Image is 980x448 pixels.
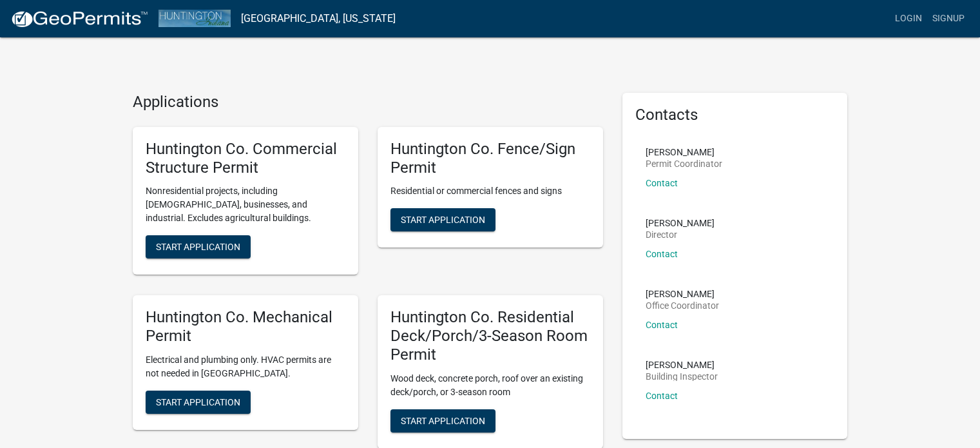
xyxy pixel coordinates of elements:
[390,308,590,364] h5: Huntington Co. Residential Deck/Porch/3-Season Room Permit
[390,409,495,433] button: Start Application
[146,184,345,225] p: Nonresidential projects, including [DEMOGRAPHIC_DATA], businesses, and industrial. Excludes agric...
[390,372,590,399] p: Wood deck, concrete porch, roof over an existing deck/porch, or 3-season room
[146,353,345,380] p: Electrical and plumbing only. HVAC permits are not needed in [GEOGRAPHIC_DATA].
[241,8,396,30] a: [GEOGRAPHIC_DATA], [US_STATE]
[890,6,927,31] a: Login
[146,235,251,258] button: Start Application
[401,215,485,225] span: Start Application
[646,391,678,401] a: Contact
[646,148,722,157] p: [PERSON_NAME]
[646,372,718,381] p: Building Inspector
[146,140,345,177] h5: Huntington Co. Commercial Structure Permit
[646,219,715,228] p: [PERSON_NAME]
[146,391,251,414] button: Start Application
[646,230,715,239] p: Director
[927,6,970,31] a: Signup
[646,301,719,310] p: Office Coordinator
[646,159,722,168] p: Permit Coordinator
[401,415,485,425] span: Start Application
[646,249,678,259] a: Contact
[646,178,678,188] a: Contact
[133,93,603,112] h4: Applications
[635,106,835,124] h5: Contacts
[156,396,240,407] span: Start Application
[646,360,718,369] p: [PERSON_NAME]
[390,184,590,198] p: Residential or commercial fences and signs
[159,10,231,27] img: Huntington County, Indiana
[390,208,495,231] button: Start Application
[646,320,678,330] a: Contact
[646,289,719,298] p: [PERSON_NAME]
[156,242,240,252] span: Start Application
[390,140,590,177] h5: Huntington Co. Fence/Sign Permit
[146,308,345,346] h5: Huntington Co. Mechanical Permit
